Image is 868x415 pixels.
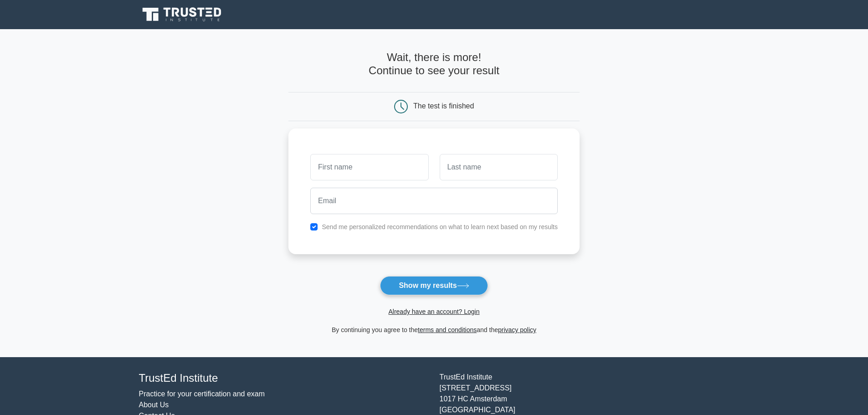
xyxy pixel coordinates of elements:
h4: TrustEd Institute [139,372,429,385]
a: Already have an account? Login [388,308,479,315]
a: terms and conditions [418,326,477,333]
button: Show my results [380,276,488,295]
div: By continuing you agree to the and the [283,324,585,335]
input: Last name [440,154,558,180]
h4: Wait, there is more! Continue to see your result [288,51,580,77]
input: Email [310,188,558,214]
a: Practice for your certification and exam [139,390,265,398]
a: privacy policy [498,326,536,333]
input: First name [310,154,428,180]
a: About Us [139,401,169,409]
label: Send me personalized recommendations on what to learn next based on my results [322,223,558,231]
div: The test is finished [413,102,474,110]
